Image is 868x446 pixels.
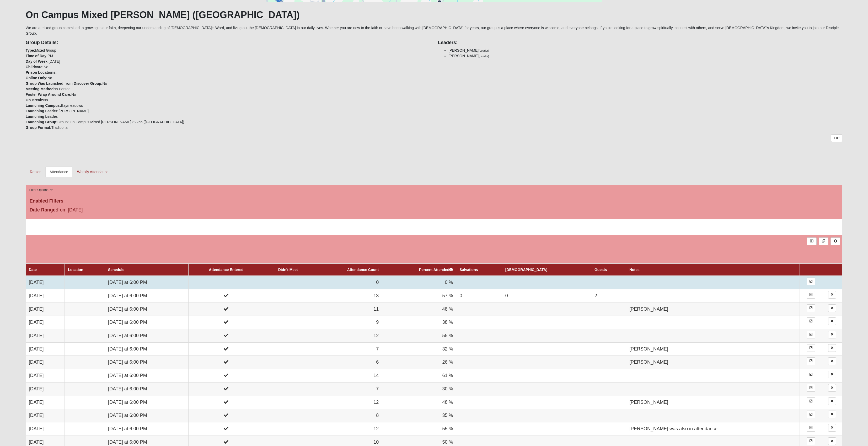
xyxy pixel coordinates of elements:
td: 12 [312,422,382,436]
strong: Childcare: [26,65,44,69]
td: [DATE] at 6:00 PM [105,302,188,316]
td: 11 [312,302,382,316]
strong: Launching Leader: [26,114,58,119]
strong: Foster Wrap Around Care: [26,92,71,97]
td: 0 [502,289,591,302]
a: Delete [828,317,836,325]
td: 26 % [382,356,456,369]
strong: Launching Group: [26,120,57,124]
a: Enter Attendance [807,304,815,312]
small: (Leader) [479,49,489,52]
td: [DATE] [26,382,65,396]
td: [DATE] at 6:00 PM [105,356,188,369]
strong: Launching Campus: [26,103,61,108]
a: Alt+N [831,237,840,245]
a: Attendance [45,166,72,177]
td: [DATE] at 6:00 PM [105,369,188,383]
strong: On Break: [26,98,43,102]
td: [DATE] [26,356,65,369]
strong: Group Was Launched from Discover Group: [26,81,103,86]
td: [PERSON_NAME] was also in attendance [626,422,800,436]
strong: Type: [26,48,35,52]
a: Enter Attendance [807,411,815,418]
h4: Leaders: [438,40,842,46]
a: Delete [828,304,836,312]
a: Date [29,268,37,272]
a: Notes [629,268,640,272]
td: [DATE] at 6:00 PM [105,276,188,289]
div: Mixed Group PM [DATE] No No No In Person No No Baymeadows [PERSON_NAME] Group: On Campus Mixed [P... [22,36,434,130]
td: [DATE] at 6:00 PM [105,342,188,356]
td: [PERSON_NAME] [626,302,800,316]
td: 0 % [382,276,456,289]
td: 32 % [382,342,456,356]
li: [PERSON_NAME] [448,48,842,53]
td: 7 [312,342,382,356]
td: 2 [591,289,626,302]
a: Edit [831,134,842,142]
td: [DATE] at 6:00 PM [105,422,188,436]
td: [DATE] [26,396,65,409]
td: [DATE] at 6:00 PM [105,329,188,343]
a: Roster [26,166,45,177]
td: [PERSON_NAME] [626,342,800,356]
td: 13 [312,289,382,302]
td: [DATE] [26,289,65,302]
a: Delete [828,331,836,338]
td: 12 [312,329,382,343]
td: 61 % [382,369,456,383]
td: [DATE] [26,316,65,329]
td: 57 % [382,289,456,302]
a: Export to Excel [807,237,816,245]
a: Enter Attendance [807,384,815,392]
td: [DATE] [26,409,65,422]
td: 48 % [382,302,456,316]
td: 48 % [382,396,456,409]
a: Enter Attendance [807,317,815,325]
a: Delete [828,371,836,378]
td: [DATE] [26,276,65,289]
a: Delete [828,411,836,418]
td: [PERSON_NAME] [626,396,800,409]
li: [PERSON_NAME] [448,53,842,59]
a: Weekly Attendance [73,166,113,177]
td: 7 [312,382,382,396]
td: 8 [312,409,382,422]
td: 0 [456,289,502,302]
a: Enter Attendance [807,371,815,378]
td: 55 % [382,329,456,343]
td: [DATE] at 6:00 PM [105,289,188,302]
a: Location [68,268,83,272]
a: Didn't Meet [278,268,298,272]
td: [DATE] at 6:00 PM [105,316,188,329]
a: Delete [828,357,836,365]
a: Enter Attendance [807,397,815,405]
td: 0 [312,276,382,289]
h1: On Campus Mixed [PERSON_NAME] ([GEOGRAPHIC_DATA]) [26,9,843,20]
a: Enter Attendance [807,344,815,352]
td: [PERSON_NAME] [626,356,800,369]
a: Enter Attendance [807,291,815,299]
strong: Day of Week: [26,59,49,63]
strong: Launching Leader: [26,109,58,113]
td: [DATE] at 6:00 PM [105,396,188,409]
a: Enter Attendance [807,278,815,285]
a: Delete [828,424,836,432]
h4: Group Details: [26,40,430,46]
strong: Prison Locations: [26,70,57,75]
td: 30 % [382,382,456,396]
label: Date Range: [30,206,57,214]
td: [DATE] [26,329,65,343]
th: [DEMOGRAPHIC_DATA] [502,264,591,276]
td: 14 [312,369,382,383]
small: (Leader) [479,55,489,58]
strong: Online Only: [26,76,47,80]
a: Enter Attendance [807,357,815,365]
a: Merge Records into Merge Template [819,237,828,245]
a: Enter Attendance [807,331,815,338]
a: Delete [828,344,836,352]
td: 6 [312,356,382,369]
a: Percent Attended [419,268,453,272]
th: Salvations [456,264,502,276]
a: Attendance Count [347,268,379,272]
